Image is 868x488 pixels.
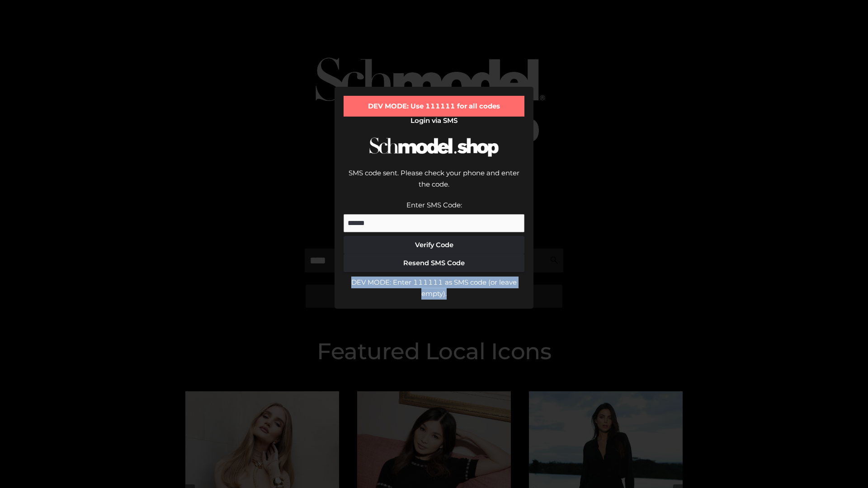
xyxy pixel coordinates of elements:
div: SMS code sent. Please check your phone and enter the code. [344,167,524,199]
div: DEV MODE: Use 111111 for all codes [344,96,524,117]
button: Resend SMS Code [344,254,524,272]
h2: Login via SMS [344,117,524,125]
img: Schmodel Logo [366,129,502,165]
label: Enter SMS Code: [406,201,462,209]
button: Verify Code [344,236,524,254]
div: DEV MODE: Enter 111111 as SMS code (or leave empty). [344,277,524,300]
